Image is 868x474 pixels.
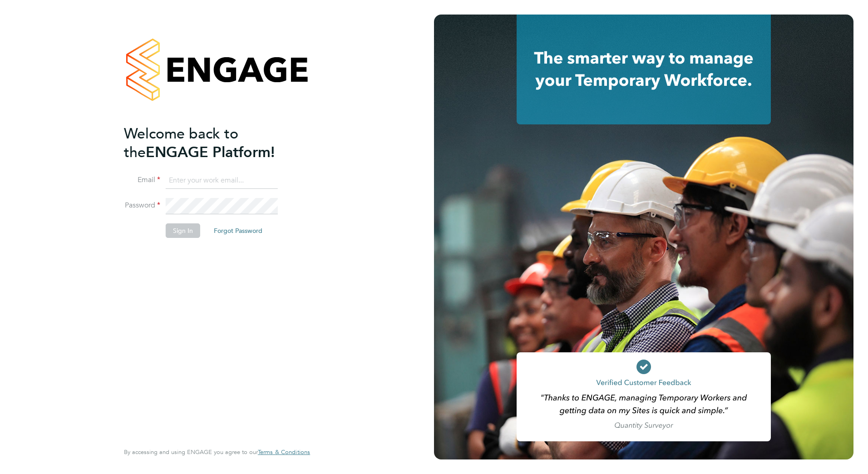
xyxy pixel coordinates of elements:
label: Email [124,175,160,185]
input: Enter your work email... [166,173,278,189]
a: Terms & Conditions [258,449,310,456]
span: Terms & Conditions [258,448,310,456]
span: Welcome back to the [124,125,238,161]
h2: ENGAGE Platform! [124,124,301,162]
label: Password [124,201,160,210]
span: By accessing and using ENGAGE you agree to our [124,448,310,456]
button: Forgot Password [207,223,270,238]
button: Sign In [166,223,200,238]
